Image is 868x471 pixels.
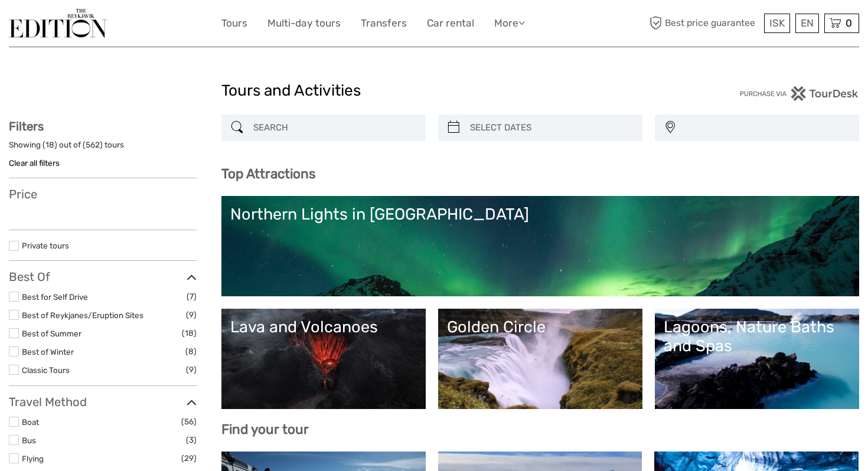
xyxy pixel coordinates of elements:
[22,417,39,427] a: Boat
[185,345,197,358] span: (8)
[9,119,44,133] strong: Filters
[22,454,44,463] a: Flying
[181,415,197,429] span: (56)
[664,318,850,400] a: Lagoons, Nature Baths and Spas
[9,158,60,168] a: Clear all filters
[186,433,197,447] span: (3)
[221,81,647,100] h1: Tours and Activities
[249,117,420,138] input: SEARCH
[22,292,88,302] a: Best for Self Drive
[9,395,197,409] h3: Travel Method
[427,15,474,32] a: Car rental
[267,15,341,32] a: Multi-day tours
[795,14,819,33] div: EN
[221,421,309,437] b: Find your tour
[230,318,417,400] a: Lava and Volcanoes
[230,205,850,224] div: Northern Lights in [GEOGRAPHIC_DATA]
[22,310,143,320] a: Best of Reykjanes/Eruption Sites
[230,318,417,336] div: Lava and Volcanoes
[447,318,634,400] a: Golden Circle
[664,318,850,356] div: Lagoons, Nature Baths and Spas
[494,15,525,32] a: More
[739,86,859,101] img: PurchaseViaTourDesk.png
[181,452,197,465] span: (29)
[361,15,407,32] a: Transfers
[187,290,197,303] span: (7)
[221,166,315,182] b: Top Attractions
[230,205,850,287] a: Northern Lights in [GEOGRAPHIC_DATA]
[22,365,70,375] a: Classic Tours
[9,187,197,201] h3: Price
[465,117,637,138] input: SELECT DATES
[22,241,69,250] a: Private tours
[182,326,197,340] span: (18)
[647,14,761,33] span: Best price guarantee
[86,139,100,151] label: 562
[9,270,197,284] h3: Best Of
[221,15,247,32] a: Tours
[447,318,634,336] div: Golden Circle
[22,347,74,356] a: Best of Winter
[9,9,107,38] img: The Reykjavík Edition
[186,363,197,377] span: (9)
[186,308,197,322] span: (9)
[844,17,854,29] span: 0
[9,139,197,158] div: Showing ( ) out of ( ) tours
[45,139,54,151] label: 18
[769,17,785,29] span: ISK
[22,436,36,445] a: Bus
[22,329,81,338] a: Best of Summer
